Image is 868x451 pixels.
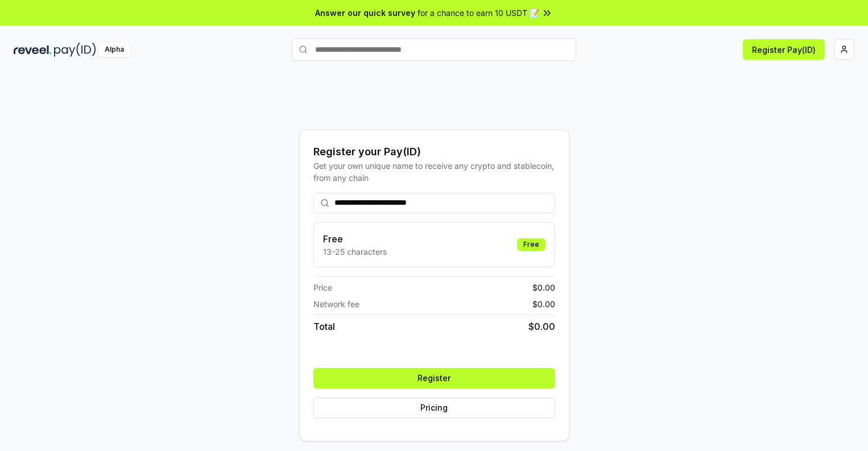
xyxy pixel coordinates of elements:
[14,43,52,57] img: reveel_dark
[313,298,359,310] span: Network fee
[313,320,335,333] span: Total
[313,144,555,160] div: Register your Pay(ID)
[532,282,555,293] span: $ 0.00
[313,398,555,418] button: Pricing
[517,238,545,251] div: Free
[418,7,539,19] span: for a chance to earn 10 USDT 📝
[315,7,415,19] span: Answer our quick survey
[528,320,555,333] span: $ 0.00
[313,368,555,388] button: Register
[743,39,825,60] button: Register Pay(ID)
[98,43,130,57] div: Alpha
[323,246,387,258] p: 13-25 characters
[532,298,555,310] span: $ 0.00
[313,282,332,293] span: Price
[54,43,96,57] img: pay_id
[323,232,387,246] h3: Free
[313,160,555,184] div: Get your own unique name to receive any crypto and stablecoin, from any chain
